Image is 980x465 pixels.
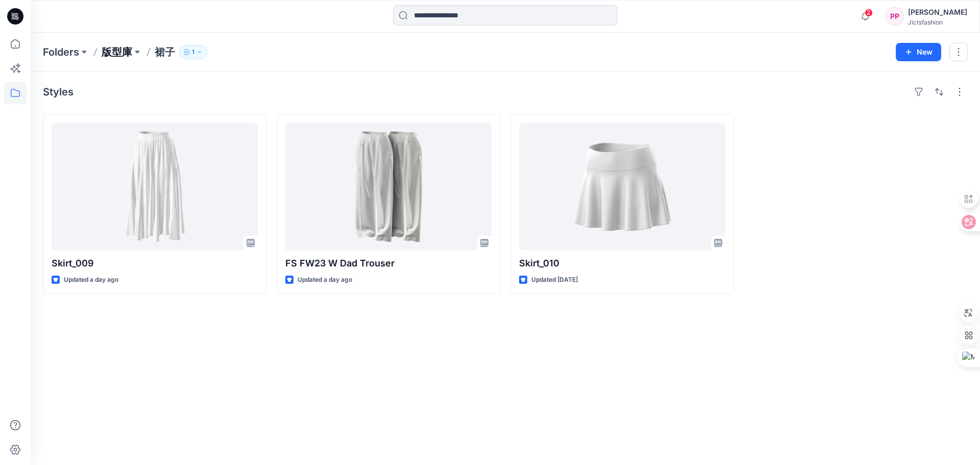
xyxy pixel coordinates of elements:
[908,18,967,26] div: Jictsfashion
[285,123,492,250] a: FS FW23 W Dad Trouser
[64,275,118,285] p: Updated a day ago
[52,123,258,250] a: Skirt_009
[865,9,873,17] span: 2
[192,46,194,58] p: 1
[155,45,175,59] p: 裙子
[298,275,352,285] p: Updated a day ago
[179,45,207,59] button: 1
[519,123,725,250] a: Skirt_010
[908,6,967,18] div: [PERSON_NAME]
[43,86,73,98] h4: Styles
[285,256,492,271] p: FS FW23 W Dad Trouser
[519,256,725,271] p: Skirt_010
[886,7,904,26] div: PP
[102,45,132,59] a: 版型庫
[531,275,578,285] p: Updated [DATE]
[43,45,79,59] a: Folders
[52,256,258,271] p: Skirt_009
[896,43,941,61] button: New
